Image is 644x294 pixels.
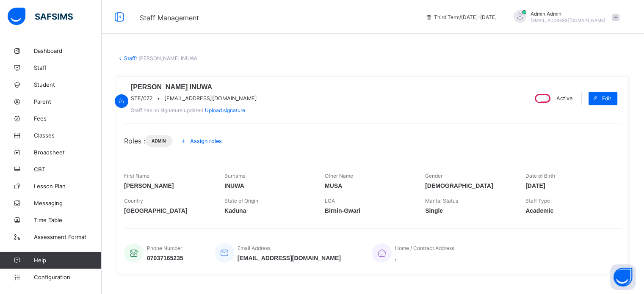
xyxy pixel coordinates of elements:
span: [PERSON_NAME] INUWA [131,83,257,91]
span: Broadsheet [34,149,102,156]
span: Staff Type [525,198,550,204]
img: safsims [8,8,73,25]
span: First Name [124,173,149,179]
span: Staff Management [140,14,199,22]
span: [DATE] [525,182,613,189]
span: Country [124,198,143,204]
span: session/term information [426,14,497,20]
a: Staff [124,55,135,61]
span: [EMAIL_ADDRESS][DOMAIN_NAME] [164,95,257,102]
span: Staff [34,64,102,71]
span: Configuration [34,274,101,280]
span: [GEOGRAPHIC_DATA] [124,207,212,214]
span: Staff has no signature updated [131,107,203,113]
span: Assessment Format [34,234,102,240]
span: Student [34,81,102,88]
span: Gender [425,173,442,179]
span: INUWA [224,182,312,189]
span: MUSA [325,182,412,189]
span: Birnin-Gwari [325,207,412,214]
span: Date of Birth [525,173,555,179]
button: Open asap [610,264,636,290]
span: Messaging [34,200,102,206]
span: Parent [34,98,102,105]
span: Marital Status [425,198,458,204]
span: / [PERSON_NAME] INUWA [135,55,197,61]
span: Surname [224,173,246,179]
span: STF/072 [131,95,153,102]
div: • [131,95,257,102]
span: [EMAIL_ADDRESS][DOMAIN_NAME] [238,255,341,261]
span: CBT [34,166,102,173]
span: Home / Contract Address [395,245,454,251]
span: , [395,255,454,261]
span: Lesson Plan [34,183,102,190]
span: Classes [34,132,102,139]
span: State of Origin [224,198,258,204]
span: Admin Admin [531,11,605,17]
span: [EMAIL_ADDRESS][DOMAIN_NAME] [531,18,605,23]
span: Time Table [34,217,102,223]
span: LGA [325,198,335,204]
span: Help [34,257,101,264]
span: Fees [34,115,102,122]
span: 07037165235 [147,255,183,261]
span: Kaduna [224,207,312,214]
span: Phone Number [147,245,182,251]
span: Email Address [238,245,271,251]
span: Dashboard [34,47,102,54]
span: Upload signature [205,107,245,113]
div: AdminAdmin [505,10,624,24]
span: Single [425,207,513,214]
span: Roles : [124,137,145,145]
span: Edit [602,95,611,102]
span: Assign roles [190,138,222,144]
span: Active [556,95,572,102]
span: Admin [152,139,166,143]
span: Academic [525,207,613,214]
span: Other Name [325,173,353,179]
span: [DEMOGRAPHIC_DATA] [425,182,513,189]
span: [PERSON_NAME] [124,182,212,189]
